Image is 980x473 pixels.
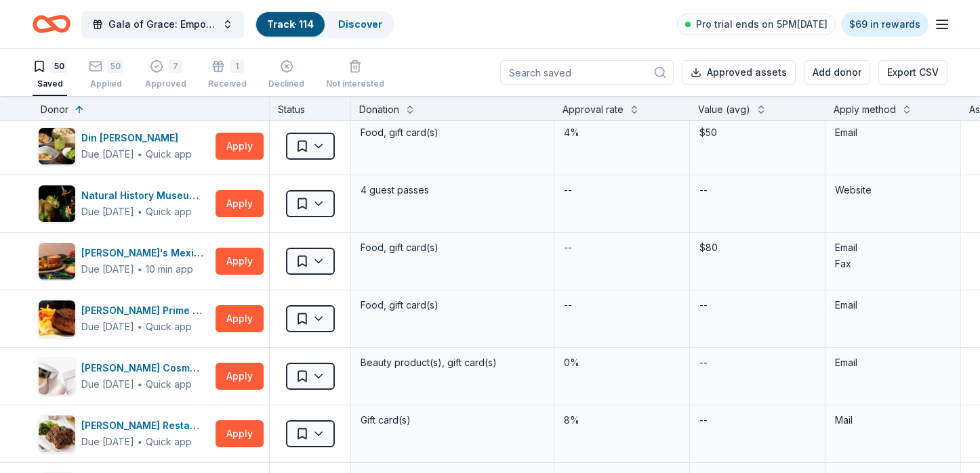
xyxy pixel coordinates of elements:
[216,190,264,217] button: Apply
[359,296,546,315] div: Food, gift card(s)
[359,238,546,257] div: Food, gift card(s)
[338,18,382,30] a: Discover
[835,240,951,256] div: Email
[33,8,70,40] a: Home
[39,358,75,395] img: Image for Laura Mercier Cosmetics
[108,60,123,73] div: 50
[359,411,546,430] div: Gift card(s)
[696,16,828,32] span: Pro trial ends on 5PM[DATE]
[216,248,264,275] button: Apply
[38,300,210,338] button: Image for Hanna's Prime Steak[PERSON_NAME] Prime SteakDue [DATE]∙Quick app
[137,263,143,275] span: ∙
[682,60,796,85] button: Approved assets
[835,182,951,198] div: Website
[145,78,186,89] div: Approved
[146,148,192,161] div: Quick app
[216,363,264,390] button: Apply
[137,148,143,160] span: ∙
[81,261,134,277] div: Due [DATE]
[500,60,674,85] input: Search saved
[563,181,573,200] div: --
[38,185,210,223] button: Image for Natural History Museums of Los Angeles CountyNatural History Museums of [GEOGRAPHIC_DAT...
[146,320,192,334] div: Quick app
[146,263,193,276] div: 10 min app
[81,146,134,162] div: Due [DATE]
[39,415,75,452] img: Image for Larsen's Restaurants
[81,360,210,376] div: [PERSON_NAME] Cosmetics
[834,102,896,118] div: Apply method
[169,60,182,73] div: 7
[146,378,192,391] div: Quick app
[326,78,384,89] div: Not interested
[359,181,546,200] div: 4 guest passes
[33,54,67,96] button: 50Saved
[698,181,709,200] div: --
[835,256,951,272] div: Fax
[145,54,186,96] button: 7Approved
[81,11,244,38] button: Gala of Grace: Empowering Futures for El Porvenir
[804,60,870,85] button: Add donor
[698,123,817,142] div: $50
[33,78,67,89] div: Saved
[81,130,192,146] div: Din [PERSON_NAME]
[137,378,143,390] span: ∙
[208,54,247,96] button: 1Received
[137,436,143,447] span: ∙
[563,411,681,430] div: 8%
[208,78,247,89] div: Received
[255,11,394,38] button: Track· 114Discover
[216,420,264,447] button: Apply
[268,78,304,89] div: Declined
[698,296,709,315] div: --
[326,54,384,96] button: Not interested
[563,296,573,315] div: --
[835,412,951,428] div: Mail
[81,319,134,335] div: Due [DATE]
[39,300,75,337] img: Image for Hanna's Prime Steak
[216,305,264,332] button: Apply
[698,238,817,257] div: $80
[81,434,134,450] div: Due [DATE]
[137,321,143,332] span: ∙
[38,242,210,280] button: Image for Yolanda's Mexican Cafe[PERSON_NAME]'s Mexican CafeDue [DATE]∙10 min app
[52,60,67,73] div: 50
[698,353,709,372] div: --
[38,127,210,165] button: Image for Din Tai FungDin [PERSON_NAME]Due [DATE]∙Quick app
[81,376,134,392] div: Due [DATE]
[39,243,75,279] img: Image for Yolanda's Mexican Cafe
[38,415,210,453] button: Image for Larsen's Restaurants[PERSON_NAME] RestaurantsDue [DATE]∙Quick app
[841,12,928,37] a: $69 in rewards
[698,411,709,430] div: --
[146,435,192,449] div: Quick app
[563,123,681,142] div: 4%
[39,128,75,164] img: Image for Din Tai Fung
[137,206,143,217] span: ∙
[359,123,546,142] div: Food, gift card(s)
[835,355,951,371] div: Email
[698,102,750,118] div: Value (avg)
[108,16,217,32] span: Gala of Grace: Empowering Futures for El Porvenir
[81,302,210,319] div: [PERSON_NAME] Prime Steak
[359,353,546,372] div: Beauty product(s), gift card(s)
[563,353,681,372] div: 0%
[81,418,210,434] div: [PERSON_NAME] Restaurants
[38,357,210,395] button: Image for Laura Mercier Cosmetics[PERSON_NAME] CosmeticsDue [DATE]∙Quick app
[563,102,624,118] div: Approval rate
[267,18,314,30] a: Track· 114
[835,297,951,313] div: Email
[270,96,351,120] div: Status
[89,78,123,89] div: Applied
[216,133,264,160] button: Apply
[81,204,134,220] div: Due [DATE]
[81,245,210,261] div: [PERSON_NAME]'s Mexican Cafe
[230,60,244,73] div: 1
[81,187,210,204] div: Natural History Museums of [GEOGRAPHIC_DATA]
[39,185,75,222] img: Image for Natural History Museums of Los Angeles County
[359,102,399,118] div: Donation
[146,205,192,219] div: Quick app
[41,102,68,118] div: Donor
[835,125,951,141] div: Email
[89,54,123,96] button: 50Applied
[677,14,836,35] a: Pro trial ends on 5PM[DATE]
[563,238,573,257] div: --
